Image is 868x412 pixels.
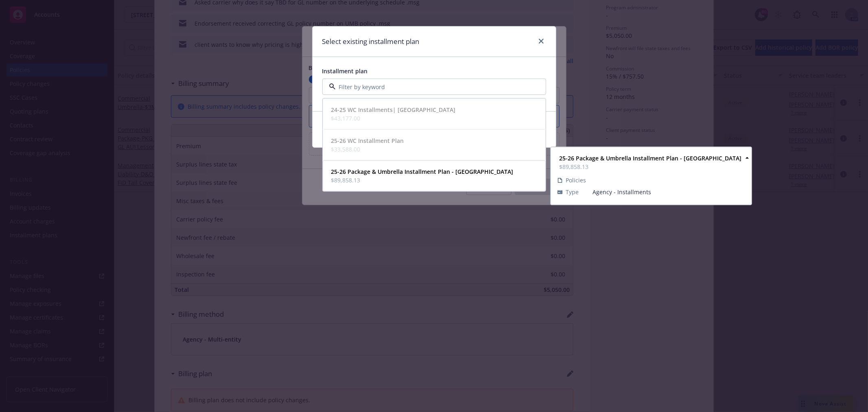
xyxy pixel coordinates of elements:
span: Policies [566,176,586,184]
span: $43,177.00 [331,114,456,123]
h1: Select existing installment plan [322,36,420,47]
span: 25-26 WC Installment Plan$33,588.00 [323,129,546,160]
span: $89,858.13 [331,176,514,184]
strong: 24-25 WC Installments| [GEOGRAPHIC_DATA] [331,106,456,114]
strong: 25-26 Package & Umbrella Installment Plan - [GEOGRAPHIC_DATA] [559,154,741,162]
a: close [536,36,546,46]
span: Installment plan [322,67,368,75]
span: Agency - Installments [593,188,745,196]
input: Filter by keyword [336,83,529,91]
strong: 25-26 WC Installment Plan [331,137,404,145]
span: $89,858.13 [559,162,741,171]
span: $33,588.00 [331,145,404,153]
span: 24-25 WC Installments| [GEOGRAPHIC_DATA]$43,177.00 [323,99,546,129]
span: Type [566,188,579,196]
strong: 25-26 Package & Umbrella Installment Plan - [GEOGRAPHIC_DATA] [331,168,514,175]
